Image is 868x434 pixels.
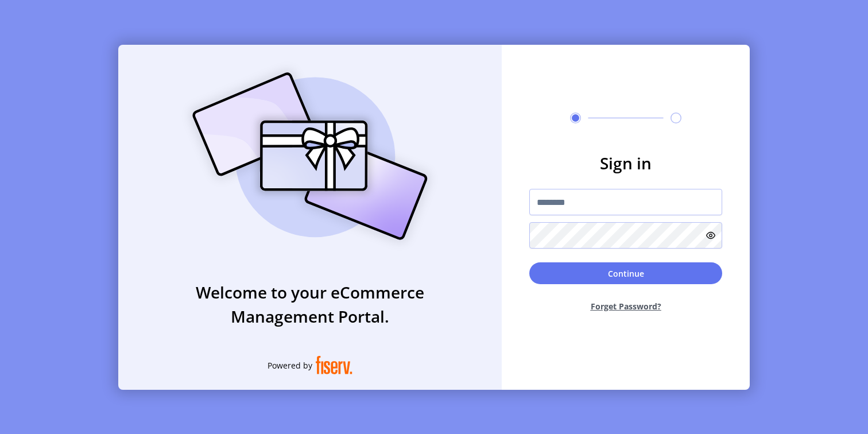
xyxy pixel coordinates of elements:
[118,280,502,328] h3: Welcome to your eCommerce Management Portal.
[268,359,312,371] span: Powered by
[529,291,722,321] button: Forget Password?
[529,262,722,284] button: Continue
[529,151,722,175] h3: Sign in
[175,60,445,253] img: card_Illustration.svg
